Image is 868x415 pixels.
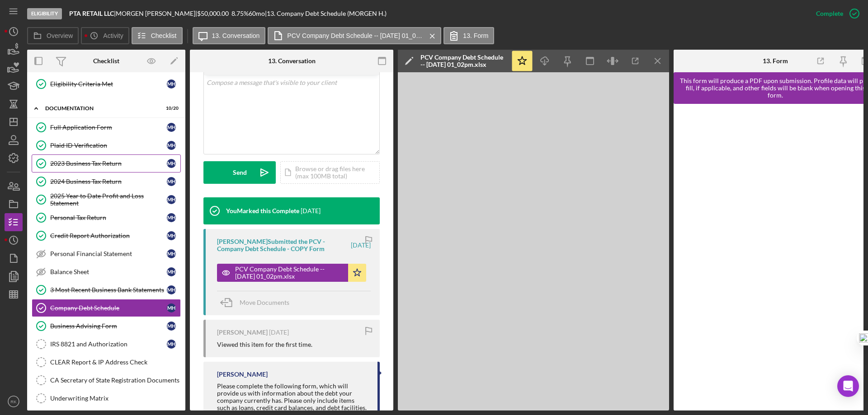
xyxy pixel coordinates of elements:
div: 10 / 20 [162,106,179,111]
a: 2023 Business Tax ReturnMH [32,154,181,173]
div: M H [167,159,176,168]
div: Send [233,161,247,184]
button: 13. Form [443,27,494,44]
a: Underwriting Matrix [32,389,181,407]
div: M H [167,322,176,331]
div: 2024 Business Tax Return [50,178,167,185]
div: 8.75 % [231,10,249,17]
a: 3 Most Recent Business Bank StatementsMH [32,281,181,299]
time: 2025-08-14 17:04 [301,207,321,214]
div: Full Application Form [50,124,167,131]
div: Balance Sheet [50,268,167,275]
label: Overview [47,32,73,39]
time: 2025-08-14 17:02 [269,329,289,336]
div: M H [167,285,176,294]
div: M H [167,195,176,204]
div: M H [167,213,176,222]
div: Personal Financial Statement [50,250,167,257]
button: RK [5,392,23,410]
div: $50,000.00 [197,10,231,17]
time: 2025-08-14 17:02 [351,242,371,249]
a: Business Advising FormMH [32,317,181,335]
div: M H [167,267,176,276]
button: Checklist [132,27,183,44]
div: [PERSON_NAME] [217,371,268,378]
div: | [69,10,116,17]
div: CA Secretary of State Registration Documents [50,377,180,384]
div: PCV Company Debt Schedule -- [DATE] 01_02pm.xlsx [235,266,344,280]
div: Company Debt Schedule [50,304,167,312]
div: PCV Company Debt Schedule -- [DATE] 01_02pm.xlsx [420,54,506,68]
span: Move Documents [240,298,289,306]
div: Underwriting Matrix [50,395,180,402]
button: Move Documents [217,291,298,314]
div: M H [167,177,176,186]
a: IRS 8821 and AuthorizationMH [32,335,181,353]
div: Open Intercom Messenger [837,375,859,397]
div: 2025 Year to Date Profit and Loss Statement [50,192,167,207]
a: Balance SheetMH [32,263,181,281]
div: M H [167,249,176,258]
div: Business Advising Form [50,322,167,330]
a: Personal Financial StatementMH [32,245,181,263]
div: [PERSON_NAME] Submitted the PCV - Company Debt Schedule - COPY Form [217,238,349,252]
a: CA Secretary of State Registration Documents [32,371,181,389]
div: 2023 Business Tax Return [50,160,167,167]
button: Send [203,161,276,184]
a: CLEAR Report & IP Address Check [32,353,181,371]
div: 3 Most Recent Business Bank Statements [50,286,167,294]
a: Credit Report AuthorizationMH [32,227,181,245]
iframe: Document Preview [398,72,669,410]
text: RK [10,399,17,404]
button: Complete [807,5,863,23]
label: 13. Form [463,32,488,39]
div: IRS 8821 and Authorization [50,340,167,348]
div: CLEAR Report & IP Address Check [50,359,180,366]
div: M H [167,340,176,349]
div: M H [167,141,176,150]
div: Complete [816,5,843,23]
a: Personal Tax ReturnMH [32,209,181,227]
label: 13. Conversation [212,32,260,39]
a: Company Debt ScheduleMH [32,299,181,317]
div: M H [167,79,176,89]
a: Full Application FormMH [32,118,181,136]
div: Credit Report Authorization [50,232,167,239]
button: PCV Company Debt Schedule -- [DATE] 01_02pm.xlsx [268,27,441,44]
button: 13. Conversation [193,27,266,44]
a: Plaid ID VerificationMH [32,136,181,154]
a: Eligibility Criteria MetMH [32,75,181,93]
div: Checklist [93,57,119,65]
div: Eligibility [27,8,62,19]
div: 60 mo [249,10,265,17]
div: 13. Conversation [268,57,316,65]
b: PTA RETAIL LLC [69,9,114,17]
label: Checklist [151,32,177,39]
div: Eligibility Criteria Met [50,80,167,88]
button: Overview [27,27,79,44]
div: M H [167,123,176,132]
label: Activity [103,32,123,39]
div: Documentation [45,106,156,111]
a: 2025 Year to Date Profit and Loss StatementMH [32,191,181,209]
div: Plaid ID Verification [50,142,167,149]
div: M H [167,303,176,312]
div: Personal Tax Return [50,214,167,221]
div: Viewed this item for the first time. [217,341,312,348]
button: PCV Company Debt Schedule -- [DATE] 01_02pm.xlsx [217,264,366,282]
button: Activity [81,27,129,44]
div: 13. Form [763,57,788,65]
div: M H [167,231,176,240]
div: | 13. Company Debt Schedule (MORGEN H.) [265,10,387,17]
label: PCV Company Debt Schedule -- [DATE] 01_02pm.xlsx [287,32,423,39]
div: MORGEN [PERSON_NAME] | [116,10,197,17]
a: 2024 Business Tax ReturnMH [32,173,181,191]
div: You Marked this Complete [226,207,299,214]
div: [PERSON_NAME] [217,329,268,336]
